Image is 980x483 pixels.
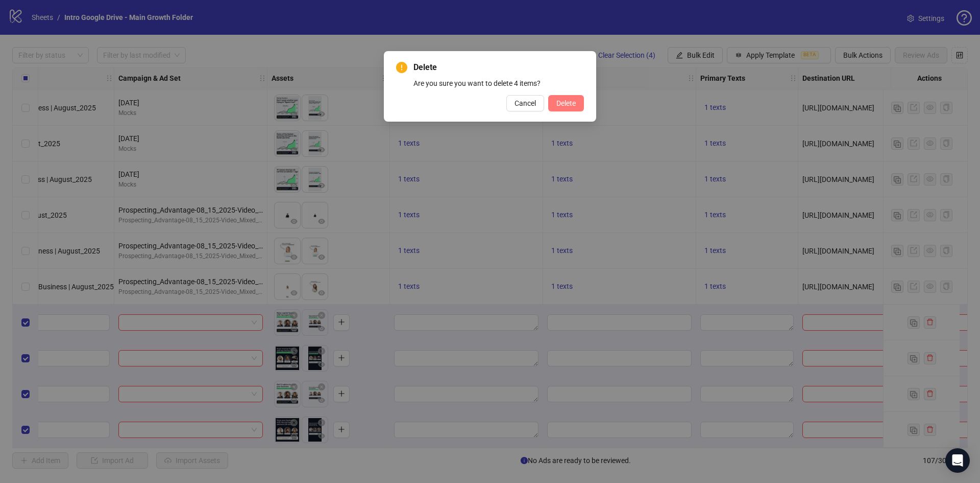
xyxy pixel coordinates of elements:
span: Cancel [514,99,536,107]
span: Delete [413,61,584,74]
div: Are you sure you want to delete 4 items? [413,78,584,89]
div: Open Intercom Messenger [945,448,970,473]
button: Delete [548,95,584,111]
span: Delete [556,99,576,107]
span: exclamation-circle [396,62,407,73]
button: Cancel [506,95,544,111]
